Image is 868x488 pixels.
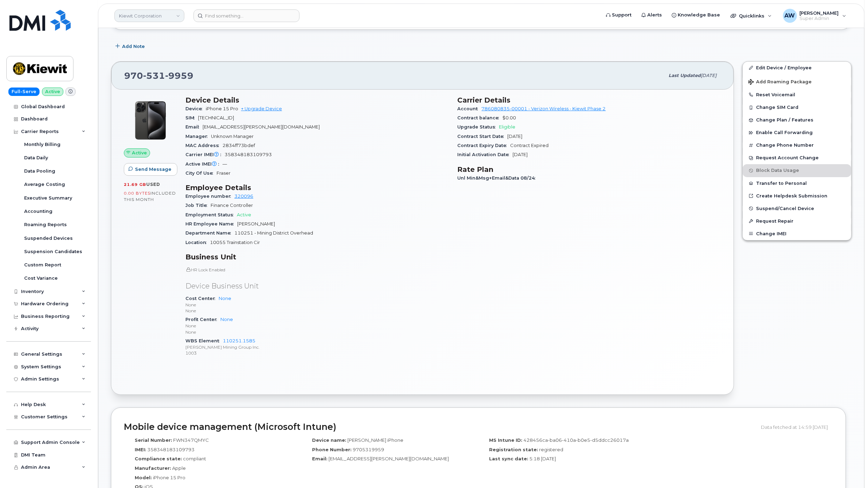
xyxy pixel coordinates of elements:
[198,115,234,120] span: [TECHNICAL_ID]
[458,96,721,104] h3: Carrier Details
[185,240,210,245] span: Location
[482,106,606,111] a: 786080835-00001 - Verizon Wireless - Kiewit Phase 2
[761,420,833,434] div: Data fetched at 14:59 [DATE]
[601,8,636,22] a: Support
[124,191,150,196] span: 0.00 Bytes
[132,149,147,156] span: Active
[743,89,851,101] button: Reset Voicemail
[146,182,160,187] span: used
[185,329,449,335] p: None
[489,437,523,444] label: MS Intune ID:
[223,161,227,167] span: —
[185,183,449,192] h3: Employee Details
[124,70,193,81] span: 970
[743,139,851,152] button: Change Phone Number
[135,166,171,173] span: Send Message
[237,212,251,217] span: Active
[185,203,211,208] span: Job Title
[458,106,482,111] span: Account
[458,143,510,148] span: Contract Expiry Date
[185,302,449,308] p: None
[524,437,629,443] span: 428456ca-ba06-410a-b0e5-d5ddcc26017a
[678,12,720,19] span: Knowledge Base
[539,447,564,452] span: registered
[210,240,260,245] span: 10055 Trainstation Cir
[135,455,182,462] label: Compliance state:
[124,163,177,176] button: Send Message
[185,194,234,199] span: Employee number
[489,446,538,453] label: Registration state:
[185,281,449,291] p: Device Business Unit
[217,170,231,176] span: Fraser
[756,118,813,123] span: Change Plan / Features
[241,106,282,111] a: + Upgrade Device
[743,152,851,164] button: Request Account Change
[183,456,206,461] span: compliant
[122,43,145,50] span: Add Note
[669,73,701,78] span: Last updated
[743,228,851,240] button: Change IMEI
[778,9,851,23] div: Alyssa Wagner
[743,202,851,215] button: Suspend/Cancel Device
[185,323,449,329] p: None
[458,115,503,120] span: Contract balance
[234,230,313,236] span: 110251 - Mining District Overhead
[223,338,255,343] a: 110251.1585
[743,190,851,202] a: Create Helpdesk Submission
[185,308,449,314] p: None
[743,177,851,190] button: Transfer to Personal
[185,296,219,301] span: Cost Center
[219,296,231,301] a: None
[756,130,813,135] span: Enable Call Forwarding
[743,101,851,114] button: Change SIM Card
[185,350,449,356] p: 1003
[329,456,449,461] span: [EMAIL_ADDRESS][PERSON_NAME][DOMAIN_NAME]
[185,106,206,111] span: Device
[135,465,171,472] label: Manufacturer:
[135,437,172,444] label: Serial Number:
[185,344,449,350] p: [PERSON_NAME] Mining Group Inc.
[135,474,152,481] label: Model:
[225,152,272,157] span: 358348183109793
[458,165,721,174] h3: Rate Plan
[701,73,717,78] span: [DATE]
[185,212,237,217] span: Employment Status
[185,338,223,343] span: WBS Element
[503,115,516,120] span: $0.00
[124,422,756,432] h2: Mobile device management (Microsoft Intune)
[489,455,529,462] label: Last sync date:
[111,40,151,53] button: Add Note
[347,437,403,443] span: [PERSON_NAME] iPhone
[124,182,146,187] span: 21.69 GB
[114,9,184,22] a: Kiewit Corporation
[458,124,499,130] span: Upgrade Status
[458,152,513,157] span: Initial Activation Date
[206,106,238,111] span: iPhone 15 Pro
[147,447,195,452] span: 358348183109793
[173,437,209,443] span: FWN347QMYC
[185,170,217,176] span: City Of Use
[726,9,777,23] div: Quicklinks
[458,175,539,181] span: Unl Min&Msg+Email&Data 08/24
[143,70,165,81] span: 531
[185,317,220,322] span: Profit Center
[743,74,851,89] button: Add Roaming Package
[185,230,234,236] span: Department Name
[223,143,255,148] span: 2834ff73bdef
[220,317,233,322] a: None
[458,134,508,139] span: Contract Start Date
[838,458,863,483] iframe: Messenger Launcher
[153,475,185,480] span: iPhone 15 Pro
[743,62,851,74] a: Edit Device / Employee
[312,455,327,462] label: Email:
[211,203,253,208] span: Finance Controller
[211,134,254,139] span: Unknown Manager
[124,190,176,202] span: included this month
[612,12,631,19] span: Support
[756,206,814,211] span: Suspend/Cancel Device
[353,447,384,452] span: 9705319959
[129,99,171,141] img: iPhone_15_Pro_Black.png
[748,79,812,86] span: Add Roaming Package
[135,446,146,453] label: IMEI:
[312,446,352,453] label: Phone Number:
